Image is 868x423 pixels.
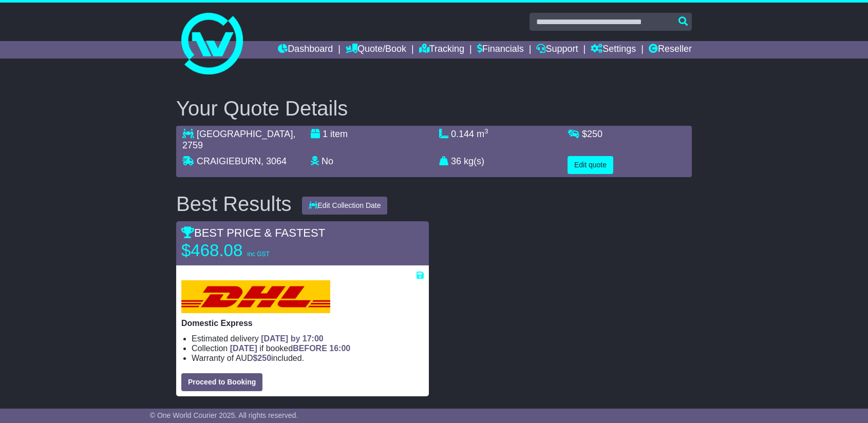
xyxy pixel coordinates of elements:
[293,344,327,353] span: BEFORE
[192,343,424,353] li: Collection
[329,344,350,353] span: 16:00
[182,129,295,150] span: , 2759
[330,129,348,139] span: item
[181,280,330,313] img: DHL: Domestic Express
[302,197,388,215] button: Edit Collection Date
[451,156,461,166] span: 36
[197,129,293,139] span: [GEOGRAPHIC_DATA]
[322,156,333,166] span: No
[591,41,636,59] a: Settings
[181,226,325,239] span: BEST PRICE & FASTEST
[477,129,488,139] span: m
[568,156,613,174] button: Edit quote
[150,411,298,419] span: © One World Courier 2025. All rights reserved.
[587,129,602,139] span: 250
[451,129,474,139] span: 0.144
[230,344,350,353] span: if booked
[278,41,333,59] a: Dashboard
[247,251,269,258] span: inc GST
[649,41,692,59] a: Reseller
[181,318,424,328] p: Domestic Express
[323,129,328,139] span: 1
[261,156,287,166] span: , 3064
[171,193,297,215] div: Best Results
[419,41,464,59] a: Tracking
[536,41,578,59] a: Support
[192,353,424,363] li: Warranty of AUD included.
[197,156,261,166] span: CRAIGIEBURN
[582,129,602,139] span: $
[464,156,484,166] span: kg(s)
[181,373,262,391] button: Proceed to Booking
[192,334,424,343] li: Estimated delivery
[176,97,692,120] h2: Your Quote Details
[477,41,524,59] a: Financials
[253,354,271,362] span: $
[346,41,406,59] a: Quote/Book
[261,334,324,343] span: [DATE] by 17:00
[181,240,310,261] p: $468.08
[257,354,271,362] span: 250
[484,127,488,135] sup: 3
[230,344,257,353] span: [DATE]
